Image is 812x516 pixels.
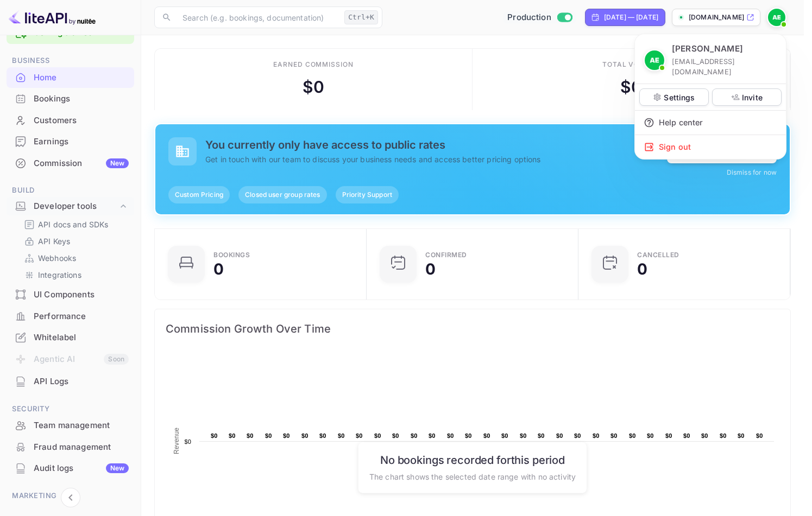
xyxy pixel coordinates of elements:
[672,43,743,55] p: [PERSON_NAME]
[672,56,777,77] p: [EMAIL_ADDRESS][DOMAIN_NAME]
[664,92,695,103] p: Settings
[635,111,786,135] div: Help center
[645,50,664,70] img: Amine ELWADI
[635,135,786,159] div: Sign out
[742,92,763,103] p: Invite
